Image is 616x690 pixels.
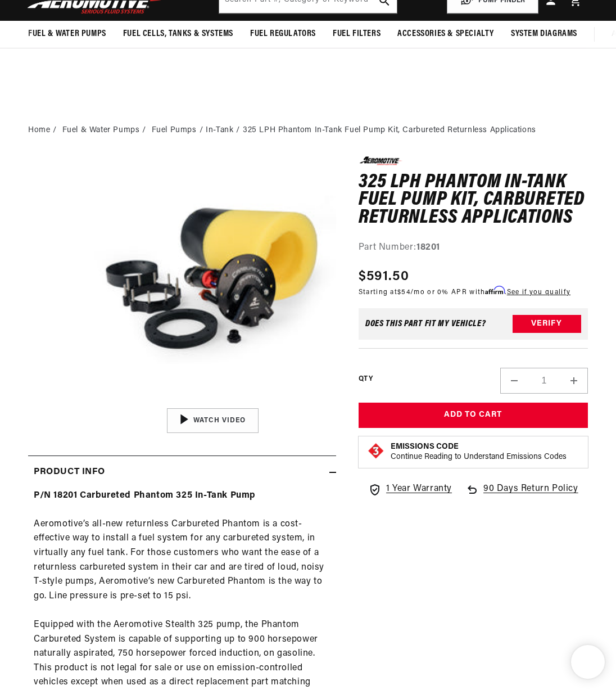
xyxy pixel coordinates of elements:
[391,442,567,462] button: Emissions CodeContinue Reading to Understand Emissions Codes
[416,243,440,252] strong: 18201
[359,287,570,297] p: Starting at /mo or 0% APR with .
[483,482,578,508] span: 90 Days Return Policy
[28,156,336,433] media-gallery: Gallery Viewer
[28,28,106,40] span: Fuel & Water Pumps
[389,21,502,47] summary: Accessories & Specialty
[250,28,316,40] span: Fuel Regulators
[397,28,494,40] span: Accessories & Specialty
[465,482,578,508] a: 90 Days Return Policy
[20,21,115,47] summary: Fuel & Water Pumps
[28,124,588,137] nav: breadcrumbs
[359,403,588,428] button: Add to Cart
[502,21,586,47] summary: System Diagrams
[359,267,409,287] span: $591.50
[243,124,536,137] li: 325 LPH Phantom In-Tank Fuel Pump Kit, Carbureted Returnless Applications
[62,124,140,137] a: Fuel & Water Pumps
[242,21,324,47] summary: Fuel Regulators
[28,456,336,489] summary: Product Info
[123,28,233,40] span: Fuel Cells, Tanks & Systems
[386,482,452,497] span: 1 Year Warranty
[152,124,197,137] a: Fuel Pumps
[511,28,577,40] span: System Diagrams
[368,482,452,497] a: 1 Year Warranty
[333,28,381,40] span: Fuel Filters
[365,319,486,328] div: Does This part fit My vehicle?
[397,289,410,296] span: $54
[507,289,570,296] a: See if you qualify - Learn more about Affirm Financing (opens in modal)
[391,452,567,462] p: Continue Reading to Understand Emissions Codes
[359,241,588,255] div: Part Number:
[28,124,50,137] a: Home
[513,315,581,333] button: Verify
[34,491,256,500] strong: P/N 18201 Carbureted Phantom 325 In-Tank Pump
[367,442,385,460] img: Emissions code
[206,124,243,137] li: In-Tank
[391,443,459,451] strong: Emissions Code
[34,465,105,480] h2: Product Info
[324,21,389,47] summary: Fuel Filters
[485,286,505,295] span: Affirm
[115,21,242,47] summary: Fuel Cells, Tanks & Systems
[359,174,588,227] h1: 325 LPH Phantom In-Tank Fuel Pump Kit, Carbureted Returnless Applications
[359,375,373,384] label: QTY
